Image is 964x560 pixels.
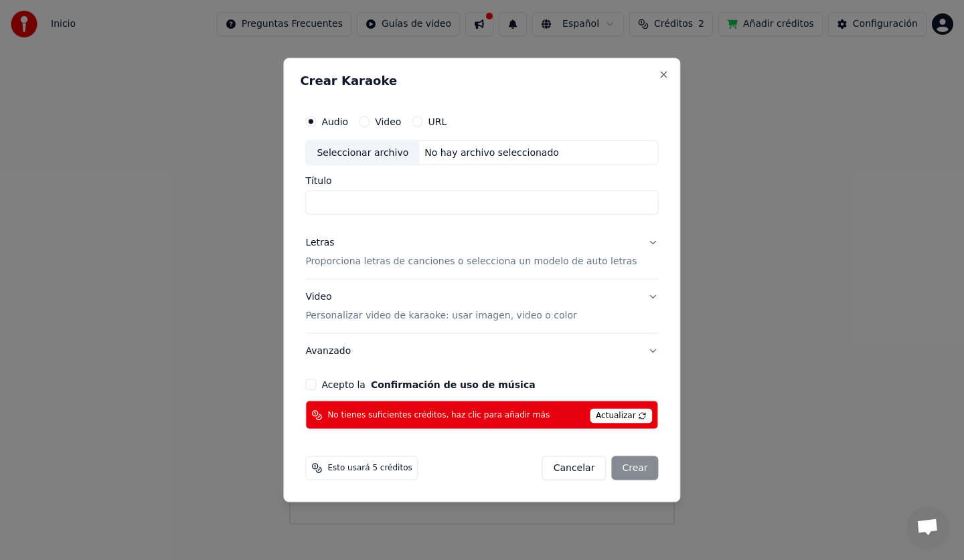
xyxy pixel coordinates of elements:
button: Cancelar [542,456,607,480]
label: Audio [321,116,348,126]
button: Acepto la [371,380,536,389]
span: Actualizar [590,409,653,424]
div: Video [305,290,576,322]
div: Letras [305,236,334,250]
label: Video [375,116,401,126]
h2: Crear Karaoke [300,74,663,86]
div: Seleccionar archivo [306,141,419,165]
span: Esto usará 5 créditos [327,463,412,474]
div: No hay archivo seleccionado [419,146,564,159]
span: No tienes suficientes créditos, haz clic para añadir más [327,409,550,420]
button: VideoPersonalizar video de karaoke: usar imagen, video o color [305,280,658,333]
button: LetrasProporciona letras de canciones o selecciona un modelo de auto letras [305,225,658,279]
label: Acepto la [321,380,535,389]
p: Personalizar video de karaoke: usar imagen, video o color [305,309,576,322]
button: Avanzado [305,334,658,369]
label: Título [305,176,658,185]
label: URL [428,116,447,126]
p: Proporciona letras de canciones o selecciona un modelo de auto letras [305,255,637,268]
